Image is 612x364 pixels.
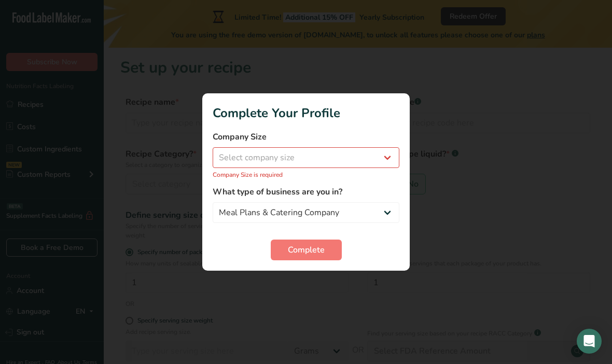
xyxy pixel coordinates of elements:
label: What type of business are you in? [213,186,399,198]
div: Open Intercom Messenger [577,329,602,354]
span: Complete [288,244,325,256]
button: Complete [271,240,342,260]
p: Company Size is required [213,170,399,179]
label: Company Size [213,131,399,143]
h1: Complete Your Profile [213,104,399,122]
